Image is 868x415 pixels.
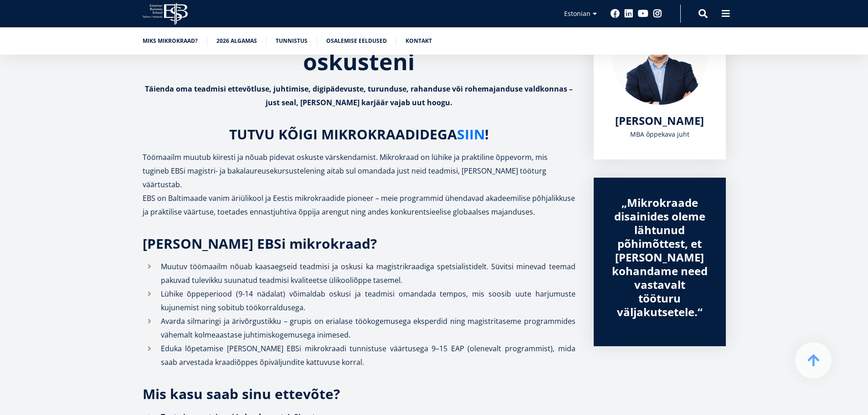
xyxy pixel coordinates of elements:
[615,114,704,128] a: [PERSON_NAME]
[143,36,198,46] a: Miks mikrokraad?
[145,84,573,108] strong: Täienda oma teadmisi ettevõtluse, juhtimise, digipädevuste, turunduse, rahanduse või rohemajandus...
[143,150,575,219] p: Töömaailm muutub kiiresti ja nõuab pidevat oskuste värskendamist. Mikrokraad on lühike ja praktil...
[161,260,575,287] p: Muutuv töömaailm nõuab kaasaegseid teadmisi ja oskusi ka magistrikraadiga spetsialistidelt. Süvit...
[457,128,485,141] a: SIIN
[612,196,708,319] div: „Mikrokraade disainides oleme lähtunud põhimõttest, et [PERSON_NAME] kohandame need vastavalt töö...
[615,113,704,128] span: [PERSON_NAME]
[612,128,708,141] div: MBA õppekava juht
[143,287,575,314] li: Lühike õppeperiood (9-14 nädalat) võimaldab oskusi ja teadmisi omandada tempos, mis soosib uute h...
[143,234,377,253] strong: [PERSON_NAME] EBSi mikrokraad?
[143,384,340,403] strong: Mis kasu saab sinu ettevõte?
[406,36,432,46] a: Kontakt
[624,9,633,18] a: Linkedin
[611,9,620,18] a: Facebook
[276,36,308,46] a: Tunnistus
[229,125,489,143] strong: TUTVU KÕIGI MIKROKRAADIDEGA !
[653,9,662,18] a: Instagram
[216,36,257,46] a: 2026 algamas
[143,314,575,342] li: Avarda silmaringi ja ärivõrgustikku – grupis on erialase töökogemusega eksperdid ning magistritas...
[143,342,575,369] li: Eduka lõpetamise [PERSON_NAME] EBSi mikrokraadi tunnistuse väärtusega 9–15 EAP (olenevalt program...
[326,36,387,46] a: Osalemise eeldused
[612,9,708,105] img: Marko Rillo
[638,9,648,18] a: Youtube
